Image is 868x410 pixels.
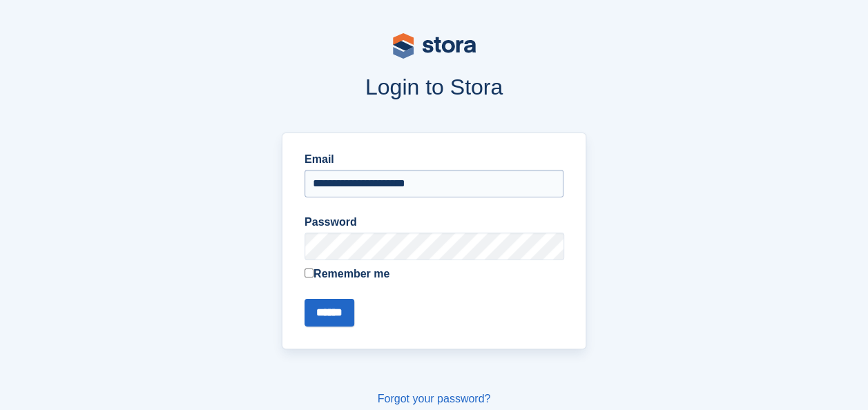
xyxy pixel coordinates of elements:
[305,151,563,168] label: Email
[305,269,314,277] input: Remember me
[378,393,491,404] a: Forgot your password?
[305,266,563,282] label: Remember me
[393,33,476,59] img: stora-logo-53a41332b3708ae10de48c4981b4e9114cc0af31d8433b30ea865607fb682f29.svg
[305,214,563,231] label: Password
[57,75,811,99] h1: Login to Stora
